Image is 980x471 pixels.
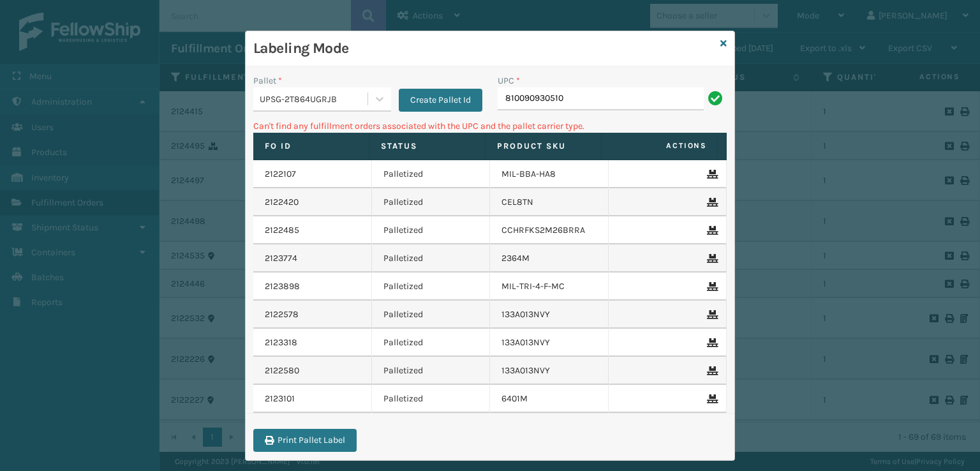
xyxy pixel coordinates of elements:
[372,216,491,244] td: Palletized
[605,135,715,156] span: Actions
[265,168,296,181] a: 2122107
[707,394,715,403] i: Remove From Pallet
[253,74,282,87] label: Pallet
[490,188,609,216] td: CEL8TN
[265,280,300,293] a: 2123898
[265,196,299,209] a: 2122420
[707,254,715,263] i: Remove From Pallet
[260,93,369,106] div: UPSG-2T864UGRJB
[490,329,609,357] td: 133A013NVY
[265,364,299,377] a: 2122580
[399,89,482,112] button: Create Pallet Id
[372,273,491,301] td: Palletized
[253,39,715,58] h3: Labeling Mode
[372,301,491,329] td: Palletized
[265,252,297,265] a: 2123774
[265,140,357,152] label: Fo Id
[490,244,609,273] td: 2364M
[372,357,491,385] td: Palletized
[490,385,609,413] td: 6401M
[707,282,715,291] i: Remove From Pallet
[707,366,715,375] i: Remove From Pallet
[497,140,590,152] label: Product SKU
[265,308,299,321] a: 2122578
[490,357,609,385] td: 133A013NVY
[265,224,299,237] a: 2122485
[372,244,491,273] td: Palletized
[707,310,715,319] i: Remove From Pallet
[372,188,491,216] td: Palletized
[372,329,491,357] td: Palletized
[490,301,609,329] td: 133A013NVY
[707,170,715,179] i: Remove From Pallet
[381,140,473,152] label: Status
[707,338,715,347] i: Remove From Pallet
[490,273,609,301] td: MIL-TRI-4-F-MC
[253,429,357,452] button: Print Pallet Label
[490,216,609,244] td: CCHRFKS2M26BRRA
[707,226,715,235] i: Remove From Pallet
[498,74,520,87] label: UPC
[265,392,295,405] a: 2123101
[253,119,727,133] p: Can't find any fulfillment orders associated with the UPC and the pallet carrier type.
[490,160,609,188] td: MIL-BBA-HA8
[265,336,297,349] a: 2123318
[372,160,491,188] td: Palletized
[707,198,715,207] i: Remove From Pallet
[372,385,491,413] td: Palletized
